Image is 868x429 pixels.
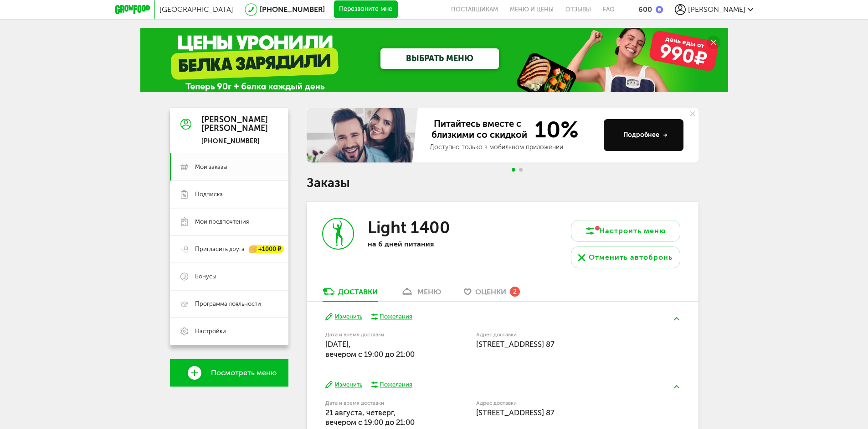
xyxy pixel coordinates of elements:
[211,369,277,377] span: Посмотреть меню
[195,218,249,226] span: Мои предпочтения
[656,6,663,13] img: bonus_b.cdccf46.png
[371,381,413,389] button: Пожелания
[325,340,415,358] span: [DATE], вечером c 19:00 до 21:00
[688,5,745,14] span: [PERSON_NAME]
[195,327,226,335] span: Настройки
[589,252,673,263] div: Отменить автобронь
[368,240,486,248] p: на 6 дней питания
[170,263,288,290] a: Бонусы
[604,119,683,151] button: Подробнее
[430,118,529,141] span: Питайтесь вместе с близкими со скидкой
[623,131,668,140] div: Подробнее
[674,317,679,320] img: arrow-up-green.5eb5f82.svg
[674,385,679,388] img: arrow-up-green.5eb5f82.svg
[417,288,441,296] div: меню
[195,190,223,199] span: Подписка
[307,108,421,162] img: family-banner.579af9d.jpg
[380,48,499,69] a: ВЫБРАТЬ МЕНЮ
[571,220,680,242] button: Настроить меню
[170,208,288,235] a: Мои предпочтения
[519,168,523,172] span: Go to slide 2
[325,313,362,321] button: Изменить
[529,118,579,141] span: 10%
[325,401,430,406] label: Дата и время доставки
[195,300,261,308] span: Программа лояльности
[249,246,284,253] div: +1000 ₽
[380,313,412,321] div: Пожелания
[475,288,506,296] span: Оценки
[170,153,288,181] a: Мои заказы
[510,287,520,297] div: 2
[325,332,430,337] label: Дата и время доставки
[159,5,233,14] span: [GEOGRAPHIC_DATA]
[325,381,362,389] button: Изменить
[459,287,524,301] a: Оценки 2
[476,340,555,349] span: [STREET_ADDRESS] 87
[380,381,412,389] div: Пожелания
[201,137,268,146] div: [PHONE_NUMBER]
[170,235,288,263] a: Пригласить друга +1000 ₽
[307,177,699,189] h1: Заказы
[368,218,450,237] h3: Light 1400
[201,115,268,134] div: [PERSON_NAME] [PERSON_NAME]
[334,0,398,19] button: Перезвоните мне
[170,290,288,318] a: Программа лояльности
[318,287,382,301] a: Доставки
[512,168,515,172] span: Go to slide 1
[170,181,288,208] a: Подписка
[260,5,325,14] a: [PHONE_NUMBER]
[170,318,288,345] a: Настройки
[195,163,227,171] span: Мои заказы
[430,143,596,152] div: Доступно только в мобильном приложении
[476,408,555,417] span: [STREET_ADDRESS] 87
[476,401,646,406] label: Адрес доставки
[476,332,646,337] label: Адрес доставки
[338,288,378,296] div: Доставки
[638,5,652,14] div: 600
[325,408,415,427] span: 21 августа, четверг, вечером c 19:00 до 21:00
[396,287,446,301] a: меню
[170,359,288,387] a: Посмотреть меню
[571,246,680,268] button: Отменить автобронь
[195,245,245,253] span: Пригласить друга
[371,313,413,321] button: Пожелания
[195,272,216,281] span: Бонусы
